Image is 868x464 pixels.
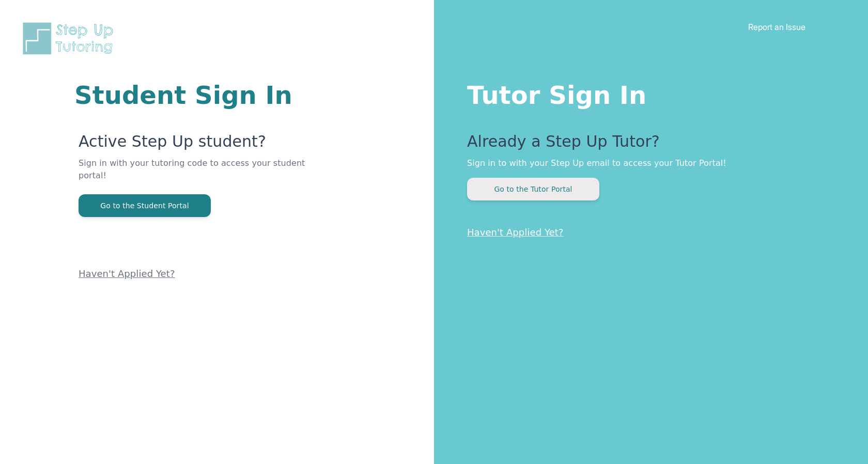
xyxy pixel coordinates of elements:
[79,200,211,210] a: Go to the Student Portal
[467,227,564,238] a: Haven't Applied Yet?
[79,132,310,157] p: Active Step Up student?
[79,268,175,279] a: Haven't Applied Yet?
[74,83,310,107] h1: Student Sign In
[467,184,599,194] a: Go to the Tutor Portal
[467,79,827,107] h1: Tutor Sign In
[79,157,310,194] p: Sign in with your tutoring code to access your student portal!
[467,157,827,169] p: Sign in to with your Step Up email to access your Tutor Portal!
[748,22,805,32] a: Report an Issue
[467,132,827,157] p: Already a Step Up Tutor?
[79,194,211,217] button: Go to the Student Portal
[467,178,599,200] button: Go to the Tutor Portal
[21,21,120,56] img: Step Up Tutoring horizontal logo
